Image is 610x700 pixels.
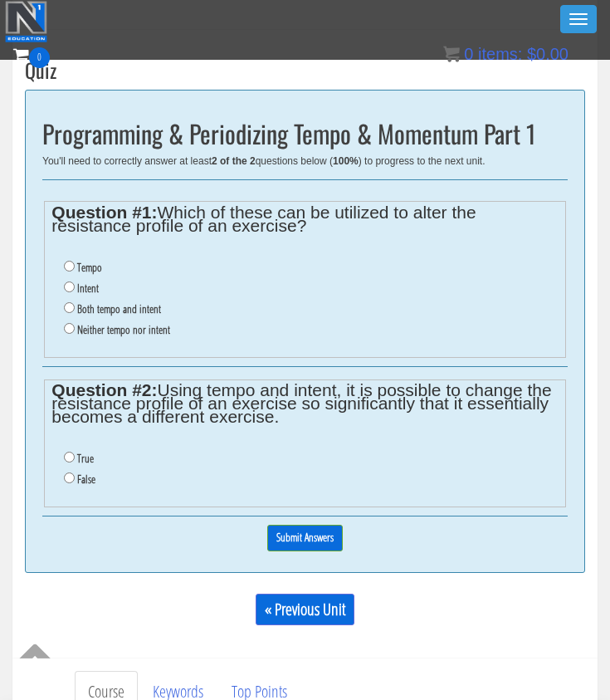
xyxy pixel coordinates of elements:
legend: Using tempo and intent, it is possible to change the resistance profile of an exercise so signifi... [51,384,558,423]
label: False [77,472,95,486]
b: 100% [333,155,359,167]
a: 0 items: $0.00 [443,45,569,63]
img: icon11.png [443,46,460,62]
input: Submit Answers [267,525,343,551]
label: Neither tempo nor intent [77,323,170,336]
label: Intent [77,281,99,295]
label: Tempo [77,261,102,274]
strong: Question #2: [51,380,157,399]
span: $ [527,45,536,63]
b: 2 of the 2 [212,155,256,167]
bdi: 0.00 [527,45,569,63]
a: « Previous Unit [256,594,354,625]
a: 0 [13,43,50,66]
label: True [77,452,94,465]
img: n1-education [5,1,47,42]
h2: Programming & Periodizing Tempo & Momentum Part 1 [42,120,568,147]
span: 0 [29,47,50,68]
label: Both tempo and intent [77,302,161,316]
span: 0 [464,45,473,63]
legend: Which of these can be utilized to alter the resistance profile of an exercise? [51,206,558,233]
span: items: [478,45,522,63]
div: You'll need to correctly answer at least questions below ( ) to progress to the next unit. [42,155,568,167]
strong: Question #1: [51,203,157,222]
